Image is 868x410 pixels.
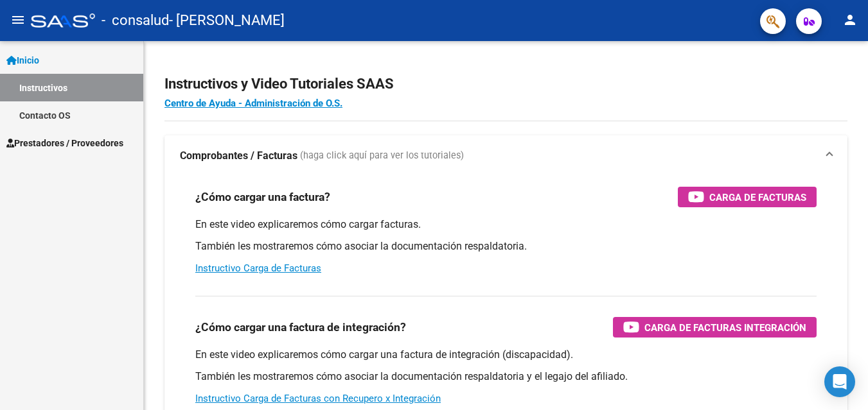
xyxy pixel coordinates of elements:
[644,320,806,336] span: Carga de Facturas Integración
[195,393,441,404] a: Instructivo Carga de Facturas con Recupero x Integración
[102,6,169,35] span: - consalud
[824,366,855,397] div: Open Intercom Messenger
[10,12,26,28] mat-icon: menu
[195,318,406,336] h3: ¿Cómo cargar una factura de integración?
[613,317,817,337] button: Carga de Facturas Integración
[6,53,39,67] span: Inicio
[164,98,342,109] a: Centro de Ayuda - Administración de O.S.
[195,262,321,274] a: Instructivo Carga de Facturas
[195,239,817,253] p: También les mostraremos cómo asociar la documentación respaldatoria.
[678,187,817,207] button: Carga de Facturas
[195,370,817,384] p: También les mostraremos cómo asociar la documentación respaldatoria y el legajo del afiliado.
[842,12,858,28] mat-icon: person
[169,6,285,35] span: - [PERSON_NAME]
[300,149,464,163] span: (haga click aquí para ver los tutoriales)
[195,188,330,206] h3: ¿Cómo cargar una factura?
[709,189,806,205] span: Carga de Facturas
[164,135,847,176] mat-expansion-panel-header: Comprobantes / Facturas (haga click aquí para ver los tutoriales)
[180,149,297,163] strong: Comprobantes / Facturas
[6,136,123,150] span: Prestadores / Proveedores
[195,348,817,362] p: En este video explicaremos cómo cargar una factura de integración (discapacidad).
[164,72,847,96] h2: Instructivos y Video Tutoriales SAAS
[195,218,817,232] p: En este video explicaremos cómo cargar facturas.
